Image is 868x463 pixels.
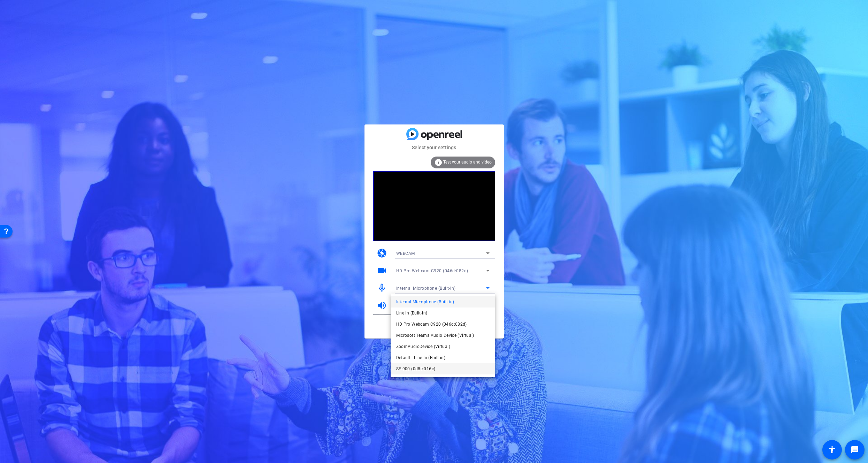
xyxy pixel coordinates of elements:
span: Default - Line In (Built-in) [396,354,446,362]
span: ZoomAudioDevice (Virtual) [396,342,450,351]
span: SF-900 (0d8c:016c) [396,365,436,373]
span: Microsoft Teams Audio Device (Virtual) [396,331,474,340]
span: Internal Microphone (Built-in) [396,298,454,306]
span: Line In (Built-in) [396,309,428,317]
span: HD Pro Webcam C920 (046d:082d) [396,320,467,328]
